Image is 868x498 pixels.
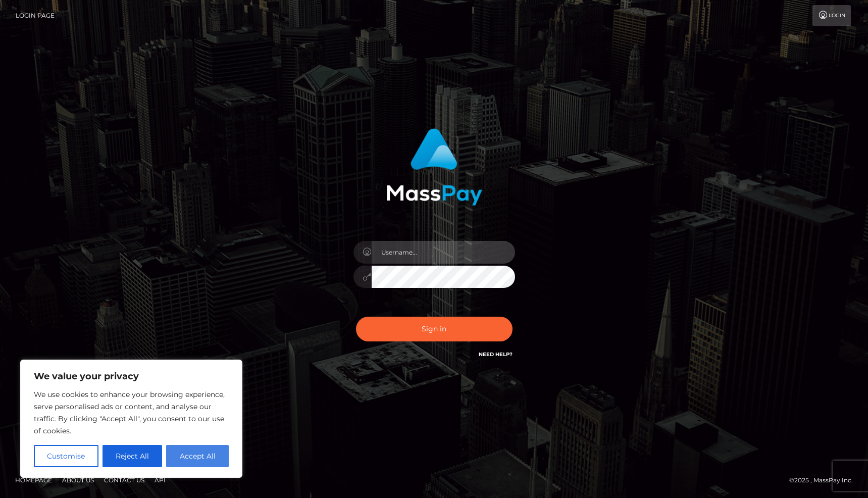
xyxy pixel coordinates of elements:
[372,241,515,264] input: Username...
[789,475,860,486] div: © 2025 , MassPay Inc.
[100,472,148,488] a: Contact Us
[11,472,56,488] a: Homepage
[479,351,513,358] a: Need Help?
[356,317,513,341] button: Sign in
[34,388,229,437] p: We use cookies to enhance your browsing experience, serve personalised ads or content, and analys...
[16,5,55,26] a: Login Page
[34,445,98,467] button: Customise
[20,360,242,478] div: We value your privacy
[386,128,482,206] img: MassPay Login
[34,370,229,382] p: We value your privacy
[166,445,229,467] button: Accept All
[103,445,163,467] button: Reject All
[812,5,851,26] a: Login
[58,472,98,488] a: About Us
[150,472,170,488] a: API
